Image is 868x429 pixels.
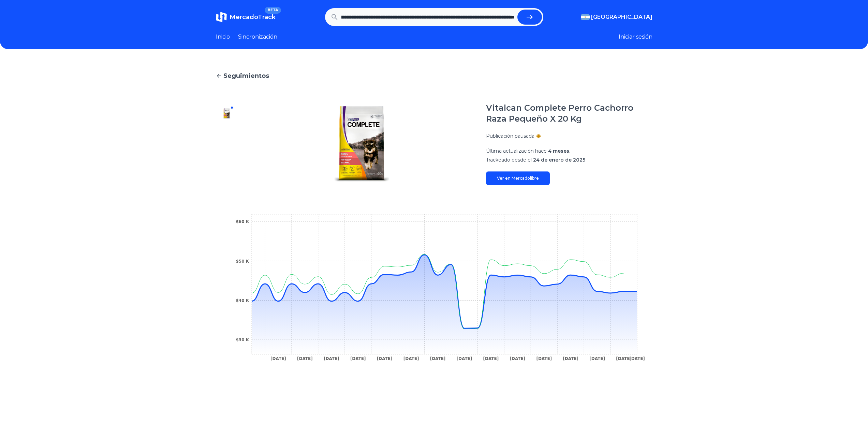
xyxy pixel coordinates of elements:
[221,108,232,119] img: Vitalcan Complete Perro Cachorro Raza Pequeño X 20 Kg
[456,356,472,361] tspan: [DATE]
[216,12,227,23] img: MercadoTrack
[591,14,652,20] font: [GEOGRAPHIC_DATA]
[563,356,578,361] tspan: [DATE]
[323,356,339,361] tspan: [DATE]
[350,356,366,361] tspan: [DATE]
[236,219,249,224] tspan: $60 K
[536,356,552,361] tspan: [DATE]
[216,33,230,41] a: Inicio
[616,356,632,361] tspan: [DATE]
[619,33,652,40] font: Iniciar sesión
[581,14,590,20] img: Argentina
[236,259,249,264] tspan: $50 K
[497,176,539,181] font: Ver en Mercadolibre
[619,33,652,41] button: Iniciar sesión
[216,33,230,40] font: Inicio
[533,157,585,163] font: 24 de enero de 2025
[297,356,313,361] tspan: [DATE]
[486,171,550,185] a: Ver en Mercadolibre
[430,356,445,361] tspan: [DATE]
[267,8,278,12] font: BETA
[216,12,276,23] a: MercadoTrackBETA
[377,356,392,361] tspan: [DATE]
[238,33,277,41] a: Sincronización
[548,148,570,154] font: 4 meses.
[510,356,525,361] tspan: [DATE]
[581,13,652,21] button: [GEOGRAPHIC_DATA]
[629,356,645,361] tspan: [DATE]
[270,356,286,361] tspan: [DATE]
[230,13,276,21] font: MercadoTrack
[236,298,249,303] tspan: $40 K
[483,356,499,361] tspan: [DATE]
[486,148,547,154] font: Última actualización hace
[486,157,532,163] font: Trackeado desde el
[486,133,534,139] font: Publicación pausada
[589,356,605,361] tspan: [DATE]
[216,71,652,81] a: Seguimientos
[223,72,269,80] font: Seguimientos
[238,33,277,40] font: Sincronización
[403,356,419,361] tspan: [DATE]
[486,103,633,124] font: Vitalcan Complete Perro Cachorro Raza Pequeño X 20 Kg
[251,102,472,185] img: Vitalcan Complete Perro Cachorro Raza Pequeño X 20 Kg
[236,337,249,342] tspan: $30 K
